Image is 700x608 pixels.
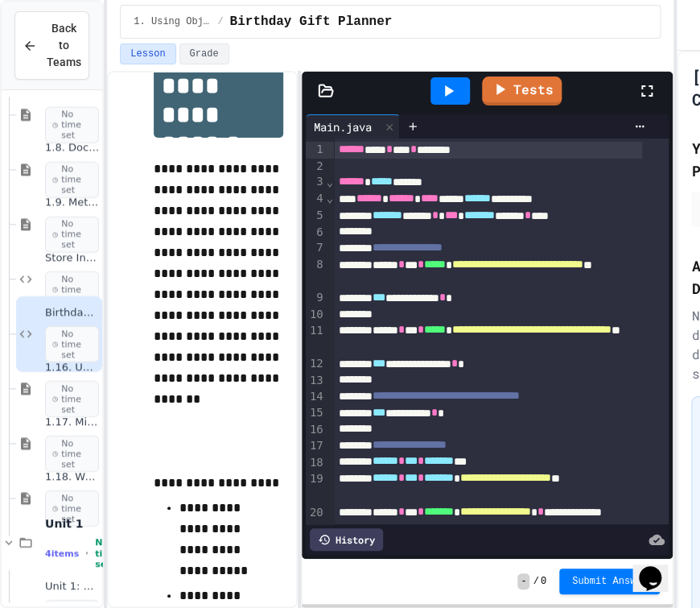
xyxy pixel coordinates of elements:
span: 4 items [45,548,79,559]
span: No time set [45,107,99,144]
div: 18 [306,455,326,472]
span: 1.9. Method Signatures [45,196,99,210]
span: Store Inventory Tracker [45,251,99,265]
span: Fold line [326,176,334,188]
div: 16 [306,422,326,438]
span: Back to Teams [47,20,81,71]
div: 3 [306,174,326,191]
div: 1 [306,142,326,159]
span: No time set [45,381,99,418]
div: 8 [306,257,326,291]
div: 7 [306,240,326,257]
div: 5 [306,208,326,225]
span: Submit Answer [572,575,648,588]
div: 12 [306,356,326,373]
div: 2 [306,159,326,175]
div: History [310,528,383,551]
a: Tests [482,77,562,105]
span: No time set [45,490,99,527]
div: 19 [306,471,326,505]
button: Submit Answer [559,569,661,594]
span: No time set [45,162,99,199]
div: 11 [306,323,326,357]
span: • [85,547,89,560]
div: 13 [306,373,326,389]
button: Grade [179,43,229,64]
div: 10 [306,307,326,323]
div: Main.java [306,114,400,139]
span: Unit 1 [45,516,99,531]
span: 1.16. Unit Summary 1a (1.1-1.6) [45,361,99,374]
span: No time set [95,537,117,569]
span: Birthday Gift Planner [229,12,392,31]
span: 1. Using Objects and Methods [134,15,211,28]
div: 4 [306,191,326,208]
span: 1.18. Write Code Practice 1.1-1.6 [45,470,99,484]
div: 14 [306,389,326,406]
span: Unit 1: Lesson 2 Coding Activity 2 [45,580,99,594]
span: Fold line [326,192,334,205]
div: 9 [306,290,326,307]
span: / [533,575,538,588]
span: 0 [541,575,546,588]
span: / [217,15,223,28]
div: 17 [306,438,326,455]
button: Lesson [120,43,175,64]
span: 1.17. Mixed Up Code Practice 1.1-1.6 [45,416,99,429]
span: No time set [45,436,99,473]
div: 6 [306,225,326,241]
div: 20 [306,505,326,537]
button: Back to Teams [14,11,89,80]
div: 15 [306,405,326,422]
span: No time set [45,217,99,254]
span: - [517,573,529,589]
span: No time set [45,326,99,363]
span: 1.8. Documentation with Comments and Preconditions [45,142,99,155]
span: No time set [45,271,99,308]
iframe: chat widget [632,544,684,592]
span: Birthday Gift Planner [45,306,99,320]
div: Main.java [306,118,380,135]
